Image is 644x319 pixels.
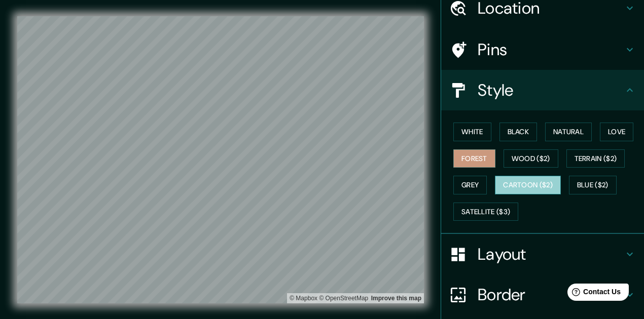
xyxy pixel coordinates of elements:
[554,280,633,308] iframe: Help widget launcher
[371,295,421,302] a: Map feedback
[453,176,487,194] button: Grey
[495,176,561,194] button: Cartoon ($2)
[478,80,624,100] h4: Style
[600,123,633,141] button: Love
[569,176,617,194] button: Blue ($2)
[319,295,368,302] a: OpenStreetMap
[566,149,625,168] button: Terrain ($2)
[478,39,624,60] h4: Pins
[453,203,518,221] button: Satellite ($3)
[478,285,624,305] h4: Border
[545,123,592,141] button: Natural
[17,16,424,303] canvas: Map
[478,244,624,264] h4: Layout
[453,123,491,141] button: White
[453,149,495,168] button: Forest
[499,123,538,141] button: Black
[441,274,644,315] div: Border
[441,29,644,70] div: Pins
[441,234,644,274] div: Layout
[504,149,558,168] button: Wood ($2)
[290,295,317,302] a: Mapbox
[441,70,644,110] div: Style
